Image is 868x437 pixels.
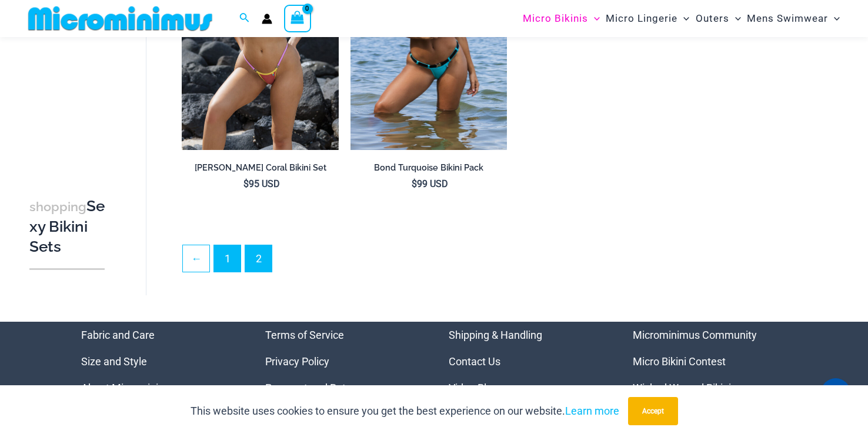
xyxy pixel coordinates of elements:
span: Menu Toggle [677,4,689,34]
a: View Shopping Cart, empty [284,5,311,32]
a: Micro LingerieMenu ToggleMenu Toggle [603,4,692,34]
aside: Footer Widget 3 [449,322,603,401]
h3: Sexy Bikini Sets [29,196,105,256]
a: Search icon link [239,11,250,26]
a: Bond Turquoise Bikini Pack [350,162,507,178]
span: Micro Lingerie [606,4,677,34]
a: Contact Us [449,355,500,368]
nav: Product Pagination [182,245,844,279]
nav: Menu [81,322,236,401]
a: [PERSON_NAME] Coral Bikini Set [182,162,338,178]
span: Micro Bikinis [523,4,588,34]
a: Account icon link [262,14,272,24]
span: shopping [29,199,86,214]
aside: Footer Widget 2 [265,322,420,401]
a: Payment and Returns [265,382,366,394]
a: OutersMenu ToggleMenu Toggle [693,4,744,34]
h2: [PERSON_NAME] Coral Bikini Set [182,162,338,174]
a: Size and Style [81,355,147,368]
p: This website uses cookies to ensure you get the best experience on our website. [191,402,619,420]
span: $ [243,178,249,189]
nav: Menu [449,322,603,401]
nav: Menu [633,322,787,401]
a: Page 1 [214,245,241,272]
span: $ [412,178,417,189]
a: Terms of Service [265,329,344,341]
span: Menu Toggle [588,4,600,34]
a: Shipping & Handling [449,329,542,341]
a: Fabric and Care [81,329,155,341]
a: Wicked Weasel Bikinis [633,382,736,394]
span: Menu Toggle [828,4,840,34]
span: Menu Toggle [729,4,741,34]
img: MM SHOP LOGO FLAT [24,5,217,32]
button: Accept [628,397,678,425]
a: Microminimus Community [633,329,757,341]
a: Micro BikinisMenu ToggleMenu Toggle [520,4,603,34]
a: Learn more [565,405,619,417]
aside: Footer Widget 4 [633,322,787,401]
bdi: 99 USD [412,178,448,189]
a: Micro Bikini Contest [633,355,726,368]
span: Page 2 [245,245,272,272]
span: Mens Swimwear [747,4,828,34]
a: About Microminimus [81,382,179,394]
bdi: 95 USD [243,178,280,189]
nav: Menu [265,322,420,401]
aside: Footer Widget 1 [81,322,236,401]
nav: Site Navigation [518,2,844,35]
span: Outers [696,4,729,34]
a: Privacy Policy [265,355,329,368]
a: Video Blog [449,382,498,394]
a: Mens SwimwearMenu ToggleMenu Toggle [744,4,843,34]
h2: Bond Turquoise Bikini Pack [350,162,507,174]
a: ← [183,245,209,272]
